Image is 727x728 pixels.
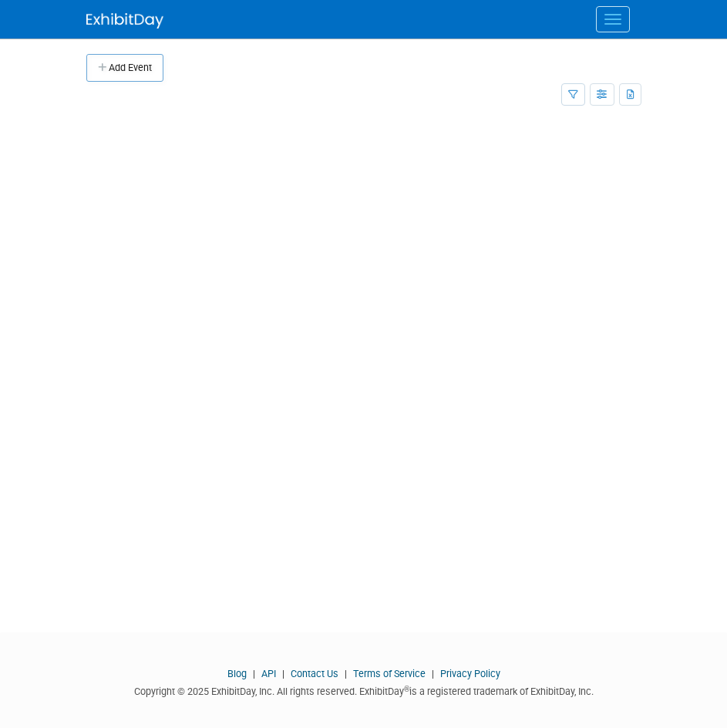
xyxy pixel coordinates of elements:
button: Add Event [86,54,163,82]
span: | [428,668,438,679]
a: Contact Us [291,668,338,679]
a: Privacy Policy [440,668,500,679]
span: | [341,668,351,679]
span: | [249,668,259,679]
a: Blog [227,668,247,679]
a: API [261,668,276,679]
sup: ® [404,685,409,693]
span: | [278,668,288,679]
a: Terms of Service [353,668,426,679]
button: Menu [596,6,630,32]
img: ExhibitDay [86,13,163,29]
